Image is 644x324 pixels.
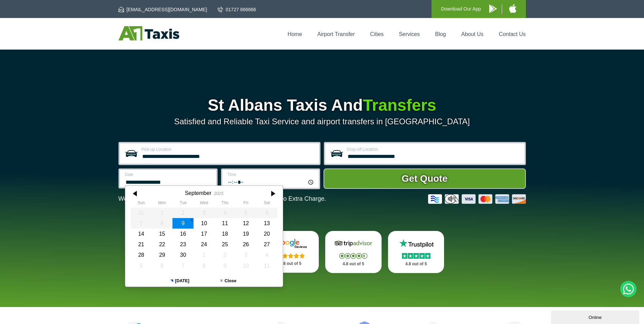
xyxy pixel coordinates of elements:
[499,31,526,37] a: Contact Us
[402,253,430,259] img: Stars
[339,253,367,259] img: Stars
[194,208,215,218] div: 03 September 2025
[235,200,256,207] th: Friday
[172,218,194,229] div: 09 September 2025
[151,239,172,250] div: 22 September 2025
[396,238,437,249] img: Trustpilot
[214,208,235,218] div: 04 September 2025
[194,229,215,239] div: 17 September 2025
[125,173,212,177] label: Date
[262,231,319,273] a: Google Stars 4.8 out of 5
[235,208,256,218] div: 05 September 2025
[151,208,172,218] div: 01 September 2025
[214,229,235,239] div: 18 September 2025
[131,229,152,239] div: 14 September 2025
[235,218,256,229] div: 12 September 2025
[131,218,152,229] div: 07 September 2025
[333,238,374,249] img: Tripadvisor
[118,6,207,13] a: [EMAIL_ADDRESS][DOMAIN_NAME]
[172,239,194,250] div: 23 September 2025
[194,239,215,250] div: 24 September 2025
[235,260,256,271] div: 10 October 2025
[214,239,235,250] div: 25 September 2025
[194,260,215,271] div: 08 October 2025
[155,275,204,287] button: [DATE]
[256,200,277,207] th: Saturday
[277,253,305,258] img: Stars
[256,208,277,218] div: 06 September 2025
[131,208,152,218] div: 31 August 2025
[388,231,444,273] a: Trustpilot Stars 4.8 out of 5
[151,229,172,239] div: 15 September 2025
[270,238,311,249] img: Google
[172,200,194,207] th: Tuesday
[151,200,172,207] th: Monday
[131,200,152,207] th: Sunday
[428,194,526,204] img: Credit And Debit Cards
[325,231,382,273] a: Tripadvisor Stars 4.8 out of 5
[214,191,223,196] div: 2025
[461,31,484,37] a: About Us
[118,117,526,126] p: Satisfied and Reliable Taxi Service and airport transfers in [GEOGRAPHIC_DATA]
[185,190,211,196] div: September
[235,229,256,239] div: 19 September 2025
[235,250,256,260] div: 03 October 2025
[256,218,277,229] div: 13 September 2025
[172,260,194,271] div: 07 October 2025
[151,250,172,260] div: 29 September 2025
[270,259,311,268] p: 4.8 out of 5
[194,200,215,207] th: Wednesday
[248,195,326,202] span: The Car at No Extra Charge.
[347,147,520,151] label: Drop-off Location
[214,260,235,271] div: 09 October 2025
[256,229,277,239] div: 20 September 2025
[235,239,256,250] div: 26 September 2025
[218,6,256,13] a: 01727 866666
[172,229,194,239] div: 16 September 2025
[256,260,277,271] div: 11 October 2025
[441,5,481,13] p: Download Our App
[333,260,374,268] p: 4.8 out of 5
[227,173,315,177] label: Time
[399,31,420,37] a: Services
[214,218,235,229] div: 11 September 2025
[214,250,235,260] div: 02 October 2025
[151,218,172,229] div: 08 September 2025
[142,147,315,151] label: Pick-up Location
[256,239,277,250] div: 27 September 2025
[551,309,641,324] iframe: chat widget
[151,260,172,271] div: 06 October 2025
[435,31,446,37] a: Blog
[256,250,277,260] div: 04 October 2025
[363,96,436,114] span: Transfers
[204,275,253,287] button: Close
[288,31,302,37] a: Home
[131,239,152,250] div: 21 September 2025
[131,260,152,271] div: 05 October 2025
[370,31,384,37] a: Cities
[118,195,326,202] p: We Now Accept Card & Contactless Payment In
[172,250,194,260] div: 30 September 2025
[214,200,235,207] th: Thursday
[395,260,437,268] p: 4.8 out of 5
[489,4,497,13] img: A1 Taxis Android App
[118,97,526,113] h1: St Albans Taxis And
[194,218,215,229] div: 10 September 2025
[509,4,516,13] img: A1 Taxis iPhone App
[131,250,152,260] div: 28 September 2025
[194,250,215,260] div: 01 October 2025
[317,31,355,37] a: Airport Transfer
[172,208,194,218] div: 02 September 2025
[118,26,179,40] img: A1 Taxis St Albans LTD
[324,168,526,189] button: Get Quote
